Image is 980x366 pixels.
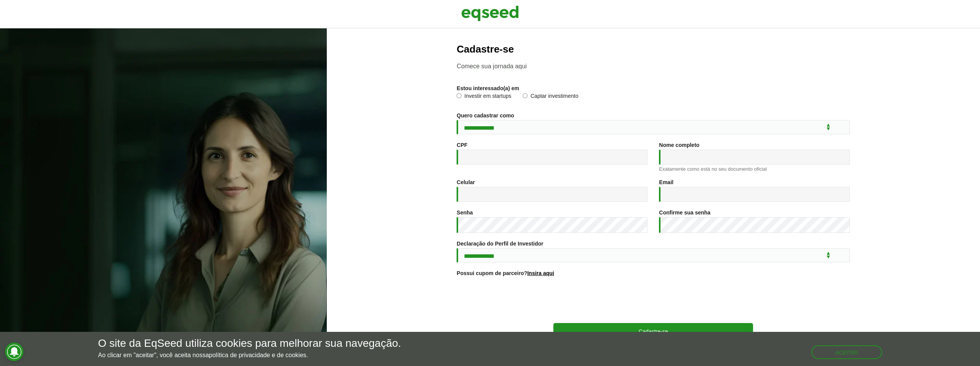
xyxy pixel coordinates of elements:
div: Exatamente como está no seu documento oficial [659,167,850,171]
iframe: reCAPTCHA [595,285,712,315]
label: Celular [457,180,475,185]
label: Quero cadastrar como [457,113,514,118]
label: CPF [457,142,467,148]
label: Nome completo [659,142,699,148]
input: Investir em startups [457,93,462,98]
h2: Cadastre-se [457,44,850,55]
a: política de privacidade e de cookies [209,352,306,358]
label: Senha [457,210,473,215]
p: Comece sua jornada aqui [457,63,850,70]
label: Confirme sua senha [659,210,710,215]
button: Aceitar [811,345,882,359]
a: Insira aqui [527,270,554,276]
label: Estou interessado(a) em [457,86,519,91]
h5: O site da EqSeed utiliza cookies para melhorar sua navegação. [98,338,401,350]
input: Captar investimento [523,93,528,98]
img: EqSeed Logo [461,4,519,23]
label: Declaração do Perfil de Investidor [457,241,543,246]
p: Ao clicar em "aceitar", você aceita nossa . [98,351,401,359]
label: Email [659,180,673,185]
label: Possui cupom de parceiro? [457,270,554,276]
button: Cadastre-se [553,323,753,339]
label: Captar investimento [523,93,578,101]
label: Investir em startups [457,93,511,101]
